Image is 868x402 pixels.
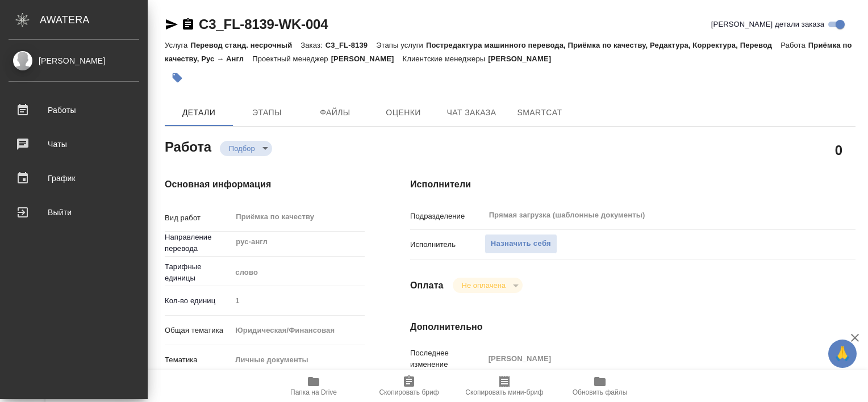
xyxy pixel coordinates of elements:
[165,41,190,49] p: Услуга
[9,102,139,119] div: Работы
[165,178,365,191] h4: Основная информация
[231,292,365,309] input: Пустое поле
[410,347,485,370] p: Последнее изменение
[781,41,808,49] p: Работа
[410,239,485,250] p: Исполнитель
[165,65,190,90] button: Добавить тэг
[231,321,365,340] div: Юридическая/Финансовая
[361,370,457,402] button: Скопировать бриф
[444,106,499,120] span: Чат заказа
[40,9,148,31] div: AWATERA
[9,170,139,187] div: График
[410,320,856,334] h4: Дополнительно
[165,18,178,31] button: Скопировать ссылку для ЯМессенджера
[833,342,852,366] span: 🙏
[457,370,552,402] button: Скопировать мини-бриф
[3,198,145,227] a: Выйти
[231,263,365,282] div: слово
[403,55,489,63] p: Клиентские менеджеры
[426,41,781,49] p: Постредактура машинного перевода, Приёмка по качеству, Редактура, Корректура, Перевод
[485,234,557,254] button: Назначить себя
[376,41,426,49] p: Этапы услуги
[711,19,824,30] span: [PERSON_NAME] детали заказа
[465,388,543,396] span: Скопировать мини-бриф
[199,16,328,32] a: C3_FL-8139-WK-004
[190,41,301,49] p: Перевод станд. несрочный
[410,211,485,222] p: Подразделение
[9,136,139,153] div: Чаты
[220,141,272,156] div: Подбор
[165,354,231,366] p: Тематика
[491,237,551,250] span: Назначить себя
[458,280,509,290] button: Не оплачена
[828,340,857,368] button: 🙏
[376,106,431,120] span: Оценки
[9,55,139,67] div: [PERSON_NAME]
[165,232,231,254] p: Направление перевода
[410,279,444,292] h4: Оплата
[165,295,231,307] p: Кол-во единиц
[453,278,523,293] div: Подбор
[512,106,567,120] span: SmartCat
[3,130,145,158] a: Чаты
[165,136,211,156] h2: Работа
[252,55,331,63] p: Проектный менеджер
[552,370,648,402] button: Обновить файлы
[573,388,628,396] span: Обновить файлы
[379,388,439,396] span: Скопировать бриф
[266,370,361,402] button: Папка на Drive
[410,178,856,191] h4: Исполнители
[226,144,258,153] button: Подбор
[3,96,145,124] a: Работы
[9,204,139,221] div: Выйти
[301,41,325,49] p: Заказ:
[308,106,362,120] span: Файлы
[231,350,365,370] div: Личные документы
[331,55,403,63] p: [PERSON_NAME]
[240,106,294,120] span: Этапы
[325,41,376,49] p: C3_FL-8139
[172,106,226,120] span: Детали
[3,164,145,192] a: График
[165,261,231,284] p: Тарифные единицы
[165,325,231,336] p: Общая тематика
[181,18,195,31] button: Скопировать ссылку
[290,388,337,396] span: Папка на Drive
[835,140,842,160] h2: 0
[165,212,231,224] p: Вид работ
[488,55,560,63] p: [PERSON_NAME]
[485,350,819,367] input: Пустое поле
